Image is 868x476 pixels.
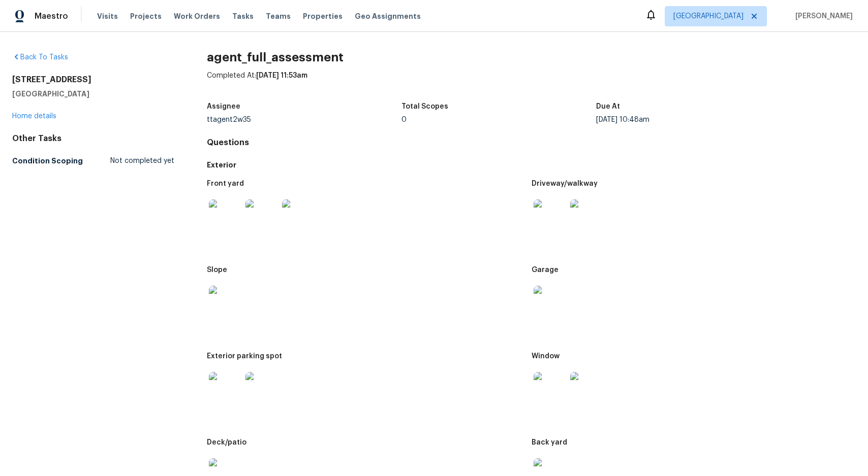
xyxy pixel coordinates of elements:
[532,353,560,360] h5: Window
[256,72,307,79] span: [DATE] 11:53am
[207,71,856,97] div: Completed At:
[207,103,240,110] h5: Assignee
[207,180,244,187] h5: Front yard
[791,11,853,21] span: [PERSON_NAME]
[266,11,291,21] span: Teams
[12,156,83,166] h5: Condition Scoping
[12,113,56,120] a: Home details
[596,103,620,110] h5: Due At
[401,103,448,110] h5: Total Scopes
[673,11,743,21] span: [GEOGRAPHIC_DATA]
[207,116,401,123] div: ttagent2w35
[532,180,598,187] h5: Driveway/walkway
[12,89,174,99] h5: [GEOGRAPHIC_DATA]
[207,160,856,170] h5: Exterior
[130,11,162,21] span: Projects
[97,11,118,21] span: Visits
[207,439,246,446] h5: Deck/patio
[207,52,856,62] h2: agent_full_assessment
[207,138,856,148] h4: Questions
[12,133,174,144] div: Other Tasks
[110,156,174,166] span: Not completed yet
[12,54,68,61] a: Back To Tasks
[401,116,596,123] div: 0
[232,13,254,20] span: Tasks
[355,11,421,21] span: Geo Assignments
[207,266,227,274] h5: Slope
[12,75,174,85] h2: [STREET_ADDRESS]
[532,439,567,446] h5: Back yard
[303,11,343,21] span: Properties
[532,266,559,274] h5: Garage
[596,116,791,123] div: [DATE] 10:48am
[207,353,282,360] h5: Exterior parking spot
[35,11,68,21] span: Maestro
[174,11,220,21] span: Work Orders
